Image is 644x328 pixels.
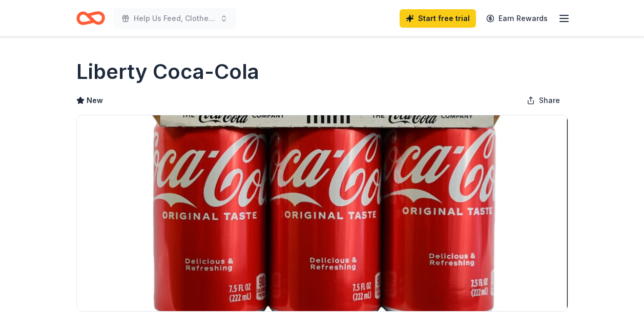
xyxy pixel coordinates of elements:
h1: Liberty Coca-Cola [76,57,259,86]
a: Earn Rewards [480,9,554,28]
a: Home [76,6,105,30]
button: Help Us Feed, Clothe, and Uplift Our Homeless Neighbors [113,8,236,29]
span: Share [539,94,560,107]
a: Start free trial [400,9,476,28]
img: Image for Liberty Coca-Cola [77,115,568,311]
span: New [87,94,103,107]
button: Share [518,90,568,111]
span: Help Us Feed, Clothe, and Uplift Our Homeless Neighbors [134,12,216,25]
